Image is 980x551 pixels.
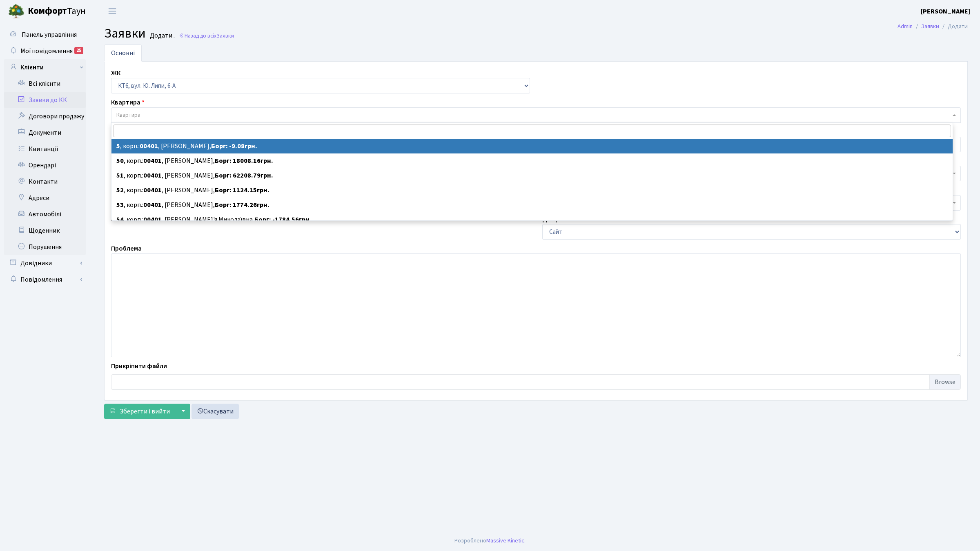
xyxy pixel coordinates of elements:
span: Зберегти і вийти [120,407,170,416]
b: Борг: 1124.15грн. [215,186,269,195]
button: Переключити навігацію [102,4,122,18]
b: 00401 [143,171,162,180]
a: Клієнти [4,59,86,76]
b: Борг: -1784.56грн. [254,215,312,224]
a: Massive Kinetic [486,536,524,545]
a: Заявки до КК [4,92,86,108]
b: 00401 [143,200,162,209]
b: 50 [116,156,124,165]
a: Повідомлення [4,271,86,288]
button: Зберегти і вийти [104,404,175,419]
li: Додати [939,22,968,31]
li: , корп.: , [PERSON_NAME], [111,183,953,198]
b: Борг: -9.08грн. [211,142,257,151]
label: Прикріпити файли [111,361,167,371]
div: 25 [74,47,83,54]
b: 00401 [143,186,162,195]
span: Заявки [216,32,234,40]
b: 53 [116,200,124,209]
label: ЖК [111,68,120,78]
a: Заявки [921,22,939,31]
a: Довідники [4,255,86,271]
a: [PERSON_NAME] [921,7,970,16]
b: 00401 [143,215,162,224]
label: Проблема [111,244,142,253]
a: Порушення [4,239,86,255]
a: Щоденник [4,222,86,239]
a: Квитанції [4,141,86,157]
a: Всі клієнти [4,76,86,92]
li: , корп.: , [PERSON_NAME], [111,168,953,183]
li: , корп.: , [PERSON_NAME], [111,153,953,168]
b: Борг: 18008.16грн. [215,156,273,165]
b: 00401 [140,142,158,151]
span: Панель управління [22,30,77,39]
b: 52 [116,186,124,195]
span: Мої повідомлення [20,47,73,56]
a: Орендарі [4,157,86,173]
img: logo.png [8,3,24,20]
nav: breadcrumb [885,18,980,35]
a: Адреси [4,190,86,206]
label: Квартира [111,98,145,107]
li: , корп.: , [PERSON_NAME], [111,139,953,153]
a: Автомобілі [4,206,86,222]
b: Комфорт [28,4,67,18]
a: Контакти [4,173,86,190]
span: Квартира [116,111,140,119]
a: Документи [4,124,86,141]
small: Додати . [148,32,175,40]
span: Таун [28,4,86,18]
a: Панель управління [4,27,86,43]
a: Скасувати [192,404,239,419]
a: Admin [898,22,913,31]
a: Договори продажу [4,108,86,124]
a: Назад до всіхЗаявки [179,32,234,40]
div: Розроблено . [454,536,526,545]
b: Борг: 1774.26грн. [215,200,269,209]
li: , корп.: , [PERSON_NAME]'я Миколаївна, [111,212,953,227]
b: Борг: 62208.79грн. [215,171,273,180]
b: 5 [116,142,120,151]
b: 51 [116,171,124,180]
a: Мої повідомлення25 [4,43,86,59]
b: 00401 [143,156,162,165]
li: , корп.: , [PERSON_NAME], [111,198,953,212]
a: Основні [104,44,142,62]
span: Заявки [104,24,146,43]
b: 54 [116,215,124,224]
b: [PERSON_NAME] [921,7,970,16]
